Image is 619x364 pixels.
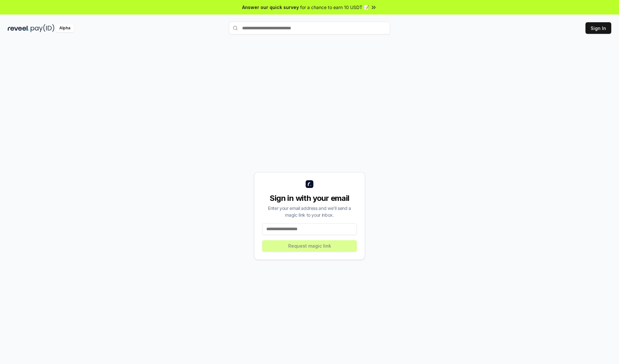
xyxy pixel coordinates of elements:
span: for a chance to earn 10 USDT 📝 [300,4,369,11]
img: reveel_dark [8,24,29,32]
div: Enter your email address and we’ll send a magic link to your inbox. [262,205,357,218]
img: pay_id [31,24,54,32]
button: Sign In [585,22,611,34]
img: logo_small [306,180,313,188]
div: Alpha [56,24,74,32]
div: Sign in with your email [262,193,357,203]
span: Answer our quick survey [242,4,299,11]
